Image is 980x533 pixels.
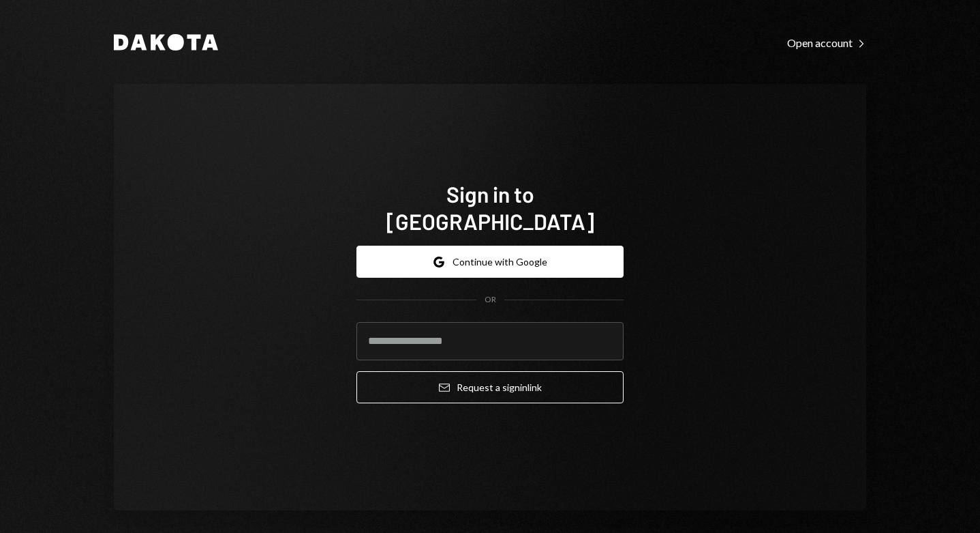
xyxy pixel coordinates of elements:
div: OR [485,294,496,306]
div: Open account [787,36,866,50]
button: Continue with Google [356,246,624,278]
h1: Sign in to [GEOGRAPHIC_DATA] [356,180,624,235]
button: Request a signinlink [356,371,624,403]
a: Open account [787,35,866,50]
